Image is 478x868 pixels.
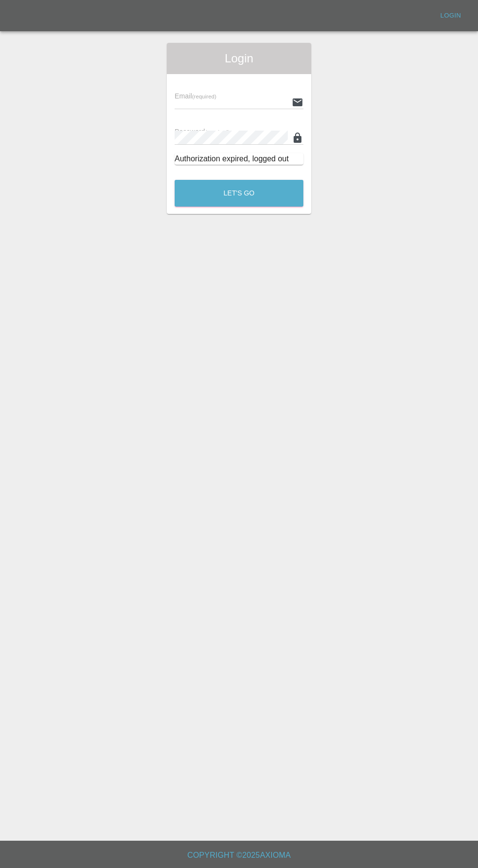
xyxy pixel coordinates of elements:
span: Password [175,128,229,135]
a: Login [435,8,466,23]
span: Login [175,51,303,66]
h6: Copyright © 2025 Axioma [8,849,470,862]
button: Let's Go [175,180,303,207]
div: Authorization expired, logged out [175,153,303,165]
small: (required) [192,94,217,99]
span: Email [175,92,216,100]
small: (required) [205,129,230,135]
